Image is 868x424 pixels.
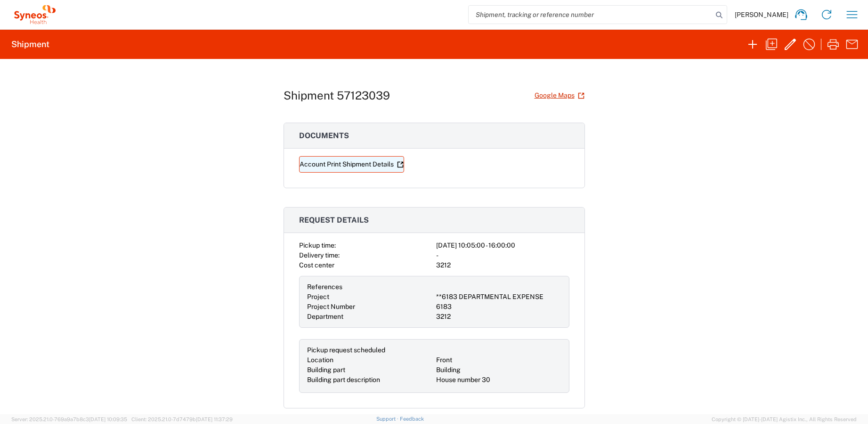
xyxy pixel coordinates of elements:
[534,87,585,104] a: Google Maps
[299,156,404,173] a: Account Print Shipment Details
[307,302,432,312] div: Project Number
[436,302,561,312] div: 6183
[307,366,345,374] span: Building part
[735,10,788,19] span: [PERSON_NAME]
[89,416,127,422] span: [DATE] 10:09:35
[712,415,857,424] span: Copyright © [DATE]-[DATE] Agistix Inc., All Rights Reserved
[436,375,561,385] div: House number 30
[284,89,390,102] h1: Shipment 57123039
[11,39,49,50] h2: Shipment
[436,292,561,302] div: **6183 DEPARTMENTAL EXPENSE
[299,251,340,259] span: Delivery time:
[131,416,233,422] span: Client: 2025.21.0-7d7479b
[307,356,333,364] span: Location
[299,241,336,249] span: Pickup time:
[469,6,713,24] input: Shipment, tracking or reference number
[196,416,233,422] span: [DATE] 11:37:29
[436,312,561,322] div: 3212
[299,131,349,140] span: Documents
[307,283,342,291] span: References
[436,260,569,270] div: 3212
[436,250,569,260] div: -
[307,346,385,354] span: Pickup request scheduled
[376,416,400,422] a: Support
[307,292,432,302] div: Project
[299,216,369,224] span: Request details
[436,366,461,374] span: Building
[299,261,334,269] span: Cost center
[11,416,127,422] span: Server: 2025.21.0-769a9a7b8c3
[436,356,452,364] span: Front
[400,416,424,422] a: Feedback
[307,376,380,383] span: Building part description
[436,241,569,250] div: [DATE] 10:05:00 - 16:00:00
[307,312,432,322] div: Department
